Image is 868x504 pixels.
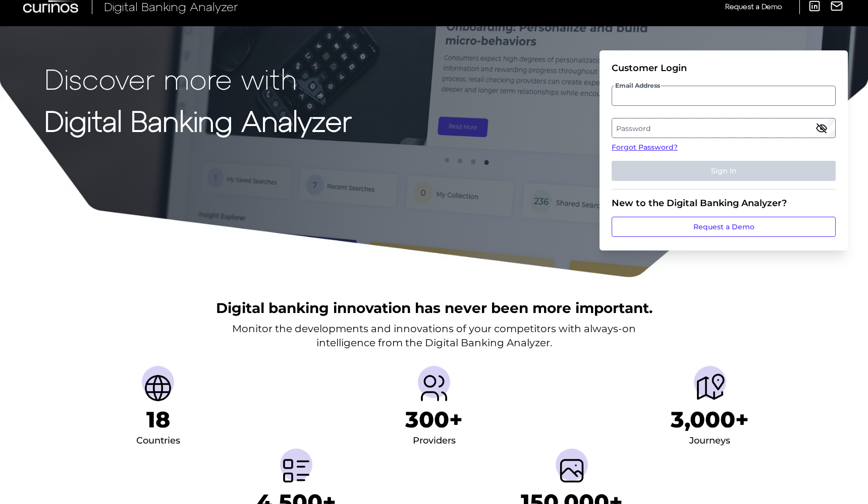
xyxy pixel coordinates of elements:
[136,433,180,449] div: Countries
[612,142,836,153] a: Forgot Password?
[612,198,836,209] div: New to the Digital Banking Analyzer?
[694,372,726,404] img: Journeys
[44,103,352,137] strong: Digital Banking Analyzer
[146,406,170,433] h1: 18
[671,406,749,433] h1: 3,000+
[689,433,730,449] div: Journeys
[614,82,661,90] span: Email Address
[216,298,653,318] h2: Digital banking innovation has never been more important.
[405,406,463,433] h1: 300+
[418,372,450,404] img: Providers
[725,2,782,11] span: Request a Demo
[280,455,312,487] img: Metrics
[612,161,836,181] button: Sign In
[232,322,636,350] p: Monitor the developments and innovations of your competitors with always-on intelligence from the...
[142,372,174,404] img: Countries
[556,455,588,487] img: Screenshots
[612,119,835,137] label: Password
[612,217,836,237] a: Request a Demo
[44,62,352,94] p: Discover more with
[413,433,456,449] div: Providers
[612,62,836,74] div: Customer Login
